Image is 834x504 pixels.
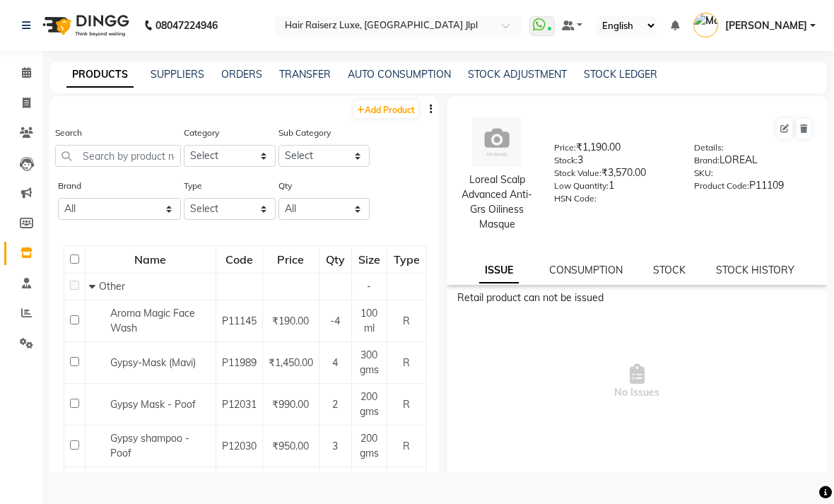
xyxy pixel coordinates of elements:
[554,167,601,180] label: Stock Value:
[222,315,257,327] span: P11145
[353,247,386,272] div: Size
[694,180,749,192] label: Product Code:
[367,280,371,293] span: -
[332,440,338,452] span: 3
[775,447,820,490] iframe: chat widget
[457,311,816,452] span: No Issues
[457,291,816,305] div: Retail product can not be issued
[222,440,257,452] span: P12030
[716,264,794,276] a: STOCK HISTORY
[403,398,410,411] span: R
[184,180,202,192] label: Type
[86,247,215,272] div: Name
[554,165,673,185] div: ₹3,570.00
[584,68,657,81] a: STOCK LEDGER
[320,247,351,272] div: Qty
[360,432,379,459] span: 200 gms
[554,141,576,154] label: Price:
[554,153,673,172] div: 3
[278,127,331,139] label: Sub Category
[468,68,567,81] a: STOCK ADJUSTMENT
[330,315,340,327] span: -4
[694,178,813,198] div: P11109
[360,307,377,334] span: 100 ml
[360,348,379,376] span: 300 gms
[479,258,519,283] a: ISSUE
[99,280,125,293] span: Other
[155,6,218,45] b: 08047224946
[403,440,410,452] span: R
[58,180,81,192] label: Brand
[272,315,309,327] span: ₹190.00
[554,140,673,160] div: ₹1,190.00
[554,180,609,192] label: Low Quantity:
[461,172,533,232] div: Loreal Scalp Advanced Anti-Grs Oiliness Masque
[360,390,379,418] span: 200 gms
[66,62,134,88] a: PRODUCTS
[110,398,196,411] span: Gypsy Mask - Poof
[725,18,807,33] span: [PERSON_NAME]
[272,440,309,452] span: ₹950.00
[217,247,262,272] div: Code
[694,167,713,180] label: SKU:
[269,356,313,369] span: ₹1,450.00
[388,247,425,272] div: Type
[693,13,718,37] img: Manpreet Kaur
[222,398,257,411] span: P12031
[151,68,204,81] a: SUPPLIERS
[36,6,133,45] img: logo
[694,153,813,172] div: LOREAL
[110,307,195,334] span: Aroma Magic Face Wash
[653,264,686,276] a: STOCK
[222,356,257,369] span: P11989
[264,247,318,272] div: Price
[279,68,331,81] a: TRANSFER
[110,356,196,369] span: Gypsy-Mask (Mavi)
[184,127,219,139] label: Category
[332,398,338,411] span: 2
[348,68,451,81] a: AUTO CONSUMPTION
[472,117,522,167] img: avatar
[554,178,673,198] div: 1
[272,398,309,411] span: ₹990.00
[55,127,82,139] label: Search
[353,100,418,118] a: Add Product
[403,315,410,327] span: R
[549,264,623,276] a: CONSUMPTION
[221,68,262,81] a: ORDERS
[554,154,577,167] label: Stock:
[694,141,724,154] label: Details:
[55,145,181,167] input: Search by product name or code
[278,180,292,192] label: Qty
[554,192,597,205] label: HSN Code:
[403,356,410,369] span: R
[110,432,189,459] span: Gypsy shampoo - Poof
[89,280,99,293] span: Collapse Row
[694,154,720,167] label: Brand:
[332,356,338,369] span: 4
